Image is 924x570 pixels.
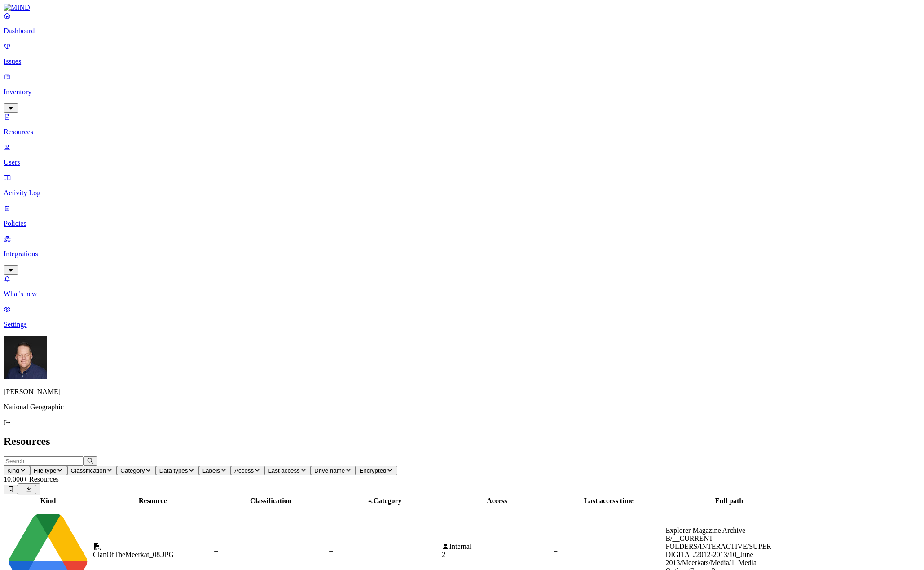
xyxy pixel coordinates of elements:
[4,4,30,12] img: MIND
[4,305,920,329] a: Settings
[4,275,920,298] a: What's new
[329,547,333,554] span: –
[4,158,920,167] p: Users
[554,547,557,554] span: –
[214,547,218,554] span: –
[4,290,920,298] p: What's new
[4,250,920,258] p: Integrations
[5,497,91,505] div: Kind
[4,128,920,136] p: Resources
[4,388,920,396] p: [PERSON_NAME]
[4,4,920,12] a: MIND
[4,235,920,273] a: Integrations
[71,467,106,474] span: Classification
[4,219,920,228] p: Policies
[4,403,920,411] p: National Geographic
[442,497,552,505] div: Access
[554,497,664,505] div: Last access time
[4,320,920,329] p: Settings
[34,467,56,474] span: File type
[359,467,386,474] span: Encrypted
[214,497,327,505] div: Classification
[4,143,920,167] a: Users
[4,475,59,483] span: 10,000+ Resources
[7,467,19,474] span: Kind
[120,467,145,474] span: Category
[4,73,920,111] a: Inventory
[4,204,920,228] a: Policies
[314,467,345,474] span: Drive name
[374,497,402,504] span: Category
[202,467,220,474] span: Labels
[4,57,920,66] p: Issues
[234,467,254,474] span: Access
[442,551,552,559] div: 2
[4,456,83,466] input: Search
[4,336,47,379] img: Mark DeCarlo
[4,113,920,136] a: Resources
[4,88,920,96] p: Inventory
[4,174,920,197] a: Activity Log
[665,497,792,505] div: Full path
[93,551,212,559] div: ClanOfTheMeerkat_08.JPG
[159,467,188,474] span: Data types
[4,42,920,66] a: Issues
[4,27,920,35] p: Dashboard
[4,189,920,197] p: Activity Log
[4,435,920,447] h2: Resources
[442,543,552,551] div: Internal
[4,12,920,35] a: Dashboard
[93,497,212,505] div: Resource
[268,467,299,474] span: Last access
